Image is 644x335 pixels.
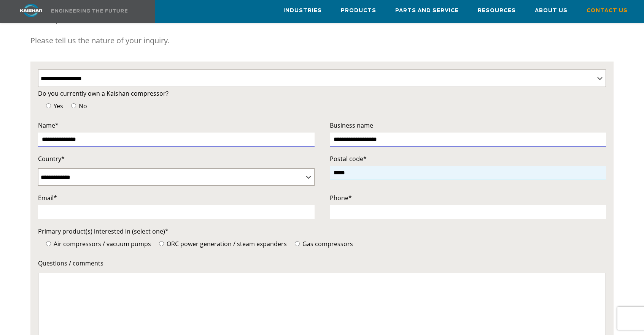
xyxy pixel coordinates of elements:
[52,102,63,110] span: Yes
[587,0,628,21] a: Contact Us
[77,102,87,110] span: No
[341,6,376,15] span: Products
[395,0,459,21] a: Parts and Service
[46,103,51,108] input: Yes
[38,226,606,237] label: Primary product(s) interested in (select one)*
[38,153,315,164] label: Country*
[46,241,51,246] input: Air compressors / vacuum pumps
[295,241,300,246] input: Gas compressors
[330,193,606,203] label: Phone*
[478,0,516,21] a: Resources
[3,4,60,17] img: kaishan logo
[30,33,614,48] p: Please tell us the nature of your inquiry.
[535,6,568,15] span: About Us
[51,9,127,13] img: Engineering the future
[283,0,322,21] a: Industries
[478,6,516,15] span: Resources
[38,193,315,203] label: Email*
[395,6,459,15] span: Parts and Service
[165,240,287,248] span: ORC power generation / steam expanders
[52,240,151,248] span: Air compressors / vacuum pumps
[341,0,376,21] a: Products
[330,153,606,164] label: Postal code*
[38,258,606,269] label: Questions / comments
[587,6,628,15] span: Contact Us
[330,120,606,131] label: Business name
[301,240,353,248] span: Gas compressors
[535,0,568,21] a: About Us
[38,88,606,99] label: Do you currently own a Kaishan compressor?
[159,241,164,246] input: ORC power generation / steam expanders
[71,103,76,108] input: No
[283,6,322,15] span: Industries
[38,120,315,131] label: Name*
